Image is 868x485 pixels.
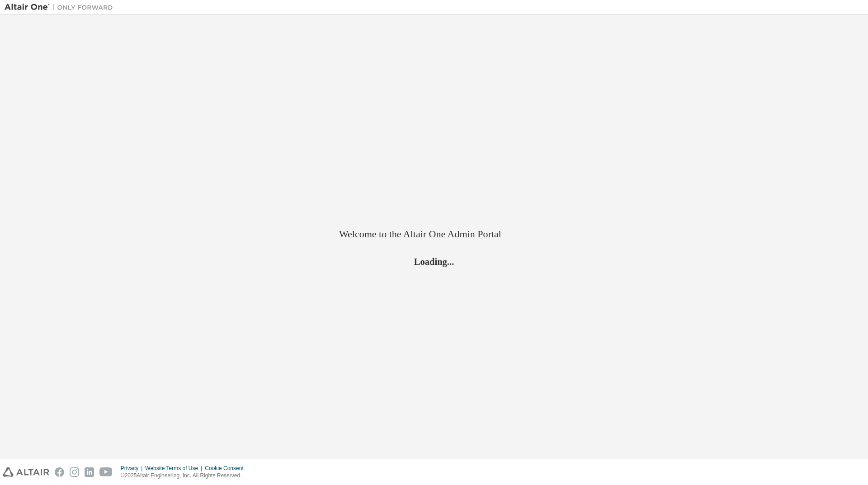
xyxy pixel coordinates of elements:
[3,467,49,477] img: altair_logo.svg
[70,467,79,477] img: instagram.svg
[5,3,118,12] img: Altair One
[145,465,205,472] div: Website Terms of Use
[121,465,145,472] div: Privacy
[85,467,94,477] img: linkedin.svg
[99,467,113,477] img: youtube.svg
[339,255,529,267] h2: Loading...
[121,472,249,480] p: © 2025 Altair Engineering, Inc. All Rights Reserved.
[55,467,64,477] img: facebook.svg
[339,228,529,240] h2: Welcome to the Altair One Admin Portal
[205,465,249,472] div: Cookie Consent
